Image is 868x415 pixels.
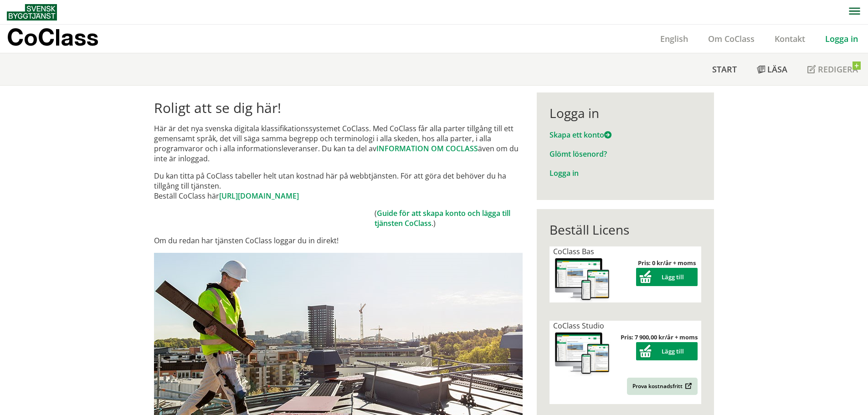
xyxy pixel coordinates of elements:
[553,321,604,331] span: CoClass Studio
[765,33,815,44] a: Kontakt
[154,100,523,116] h1: Roligt att se dig här!
[636,268,698,286] button: Lägg till
[636,342,698,360] button: Lägg till
[815,33,868,44] a: Logga in
[627,378,698,395] a: Prova kostnadsfritt
[683,383,692,389] img: Outbound.png
[219,191,299,201] a: [URL][DOMAIN_NAME]
[7,32,98,42] p: CoClass
[698,33,765,44] a: Om CoClass
[154,236,523,246] p: Om du redan har tjänsten CoClass loggar du in direkt!
[154,123,523,164] p: Här är det nya svenska digitala klassifikationssystemet CoClass. Med CoClass får alla parter till...
[376,143,478,154] a: INFORMATION OM COCLASS
[553,256,611,302] img: coclass-license.jpg
[702,53,747,85] a: Start
[375,208,510,228] a: Guide för att skapa konto och lägga till tjänsten CoClass
[636,273,698,281] a: Lägg till
[154,171,523,201] p: Du kan titta på CoClass tabeller helt utan kostnad här på webbtjänsten. För att göra det behöver ...
[553,331,611,377] img: coclass-license.jpg
[650,33,698,44] a: English
[550,105,701,121] div: Logga in
[638,259,696,267] strong: Pris: 0 kr/år + moms
[7,4,57,20] img: Svensk Byggtjänst
[747,53,797,85] a: Läsa
[7,25,118,53] a: CoClass
[550,168,579,178] a: Logga in
[550,222,701,237] div: Beställ Licens
[550,130,611,140] a: Skapa ett konto
[712,64,737,75] span: Start
[553,246,594,256] span: CoClass Bas
[550,149,607,159] a: Glömt lösenord?
[767,64,787,75] span: Läsa
[375,208,523,228] td: ( .)
[636,347,698,355] a: Lägg till
[621,333,698,341] strong: Pris: 7 900,00 kr/år + moms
